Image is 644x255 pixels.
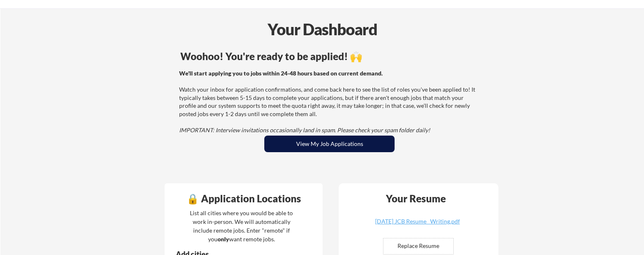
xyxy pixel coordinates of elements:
[368,219,467,224] div: [DATE] JCB Resume _Writing.pdf
[184,209,298,243] div: List all cities where you would be able to work in-person. We will automatically include remote j...
[375,194,457,204] div: Your Resume
[180,51,479,61] div: Woohoo! You're ready to be applied! 🙌
[1,17,644,41] div: Your Dashboard
[167,194,321,204] div: 🔒 Application Locations
[218,236,229,243] strong: only
[179,69,477,134] div: Watch your inbox for application confirmations, and come back here to see the list of roles you'v...
[179,70,383,77] strong: We'll start applying you to jobs within 24-48 hours based on current demand.
[179,126,430,134] em: IMPORTANT: Interview invitations occasionally land in spam. Please check your spam folder daily!
[264,136,395,152] button: View My Job Applications
[368,219,467,231] a: [DATE] JCB Resume _Writing.pdf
